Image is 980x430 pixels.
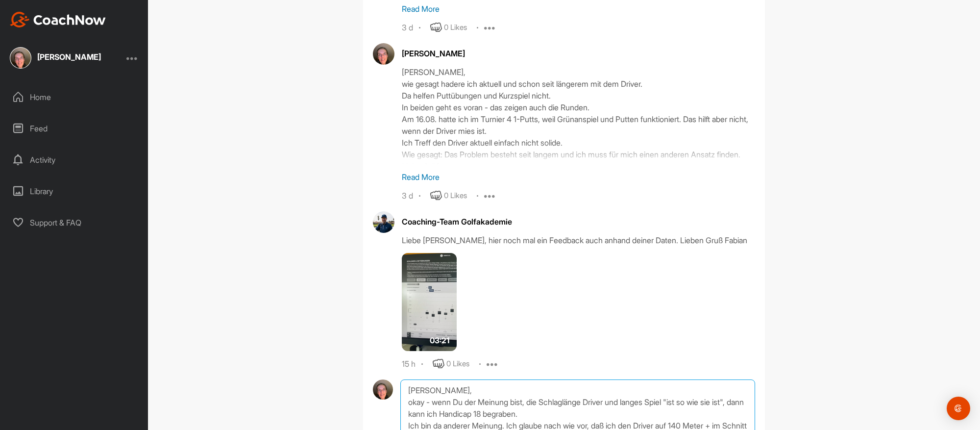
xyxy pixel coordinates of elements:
[402,66,755,164] div: [PERSON_NAME], wie gesagt hadere ich aktuell und schon seit längerem mit dem Driver. Da helfen Pu...
[444,22,467,33] div: 0 Likes
[373,43,394,65] img: avatar
[373,379,393,400] img: avatar
[5,85,144,109] div: Home
[402,48,755,59] div: [PERSON_NAME]
[430,334,449,346] span: 03:21
[402,359,416,369] div: 15 h
[402,23,413,33] div: 3 d
[402,191,413,201] div: 3 d
[446,358,469,370] div: 0 Likes
[5,116,144,141] div: Feed
[444,190,467,202] div: 0 Likes
[37,53,101,61] div: [PERSON_NAME]
[402,216,755,228] div: Coaching-Team Golfakademie
[402,171,755,183] p: Read More
[5,148,144,172] div: Activity
[373,211,394,233] img: avatar
[5,210,144,235] div: Support & FAQ
[402,253,457,351] img: media
[5,179,144,203] div: Library
[402,3,755,15] p: Read More
[947,397,970,420] div: Open Intercom Messenger
[10,12,106,27] img: CoachNow
[402,234,755,246] div: Liebe [PERSON_NAME], hier noch mal ein Feedback auch anhand deiner Daten. Lieben Gruß Fabian
[10,47,31,69] img: square_21a8955c46f6345e79b892bb0d440da5.jpg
